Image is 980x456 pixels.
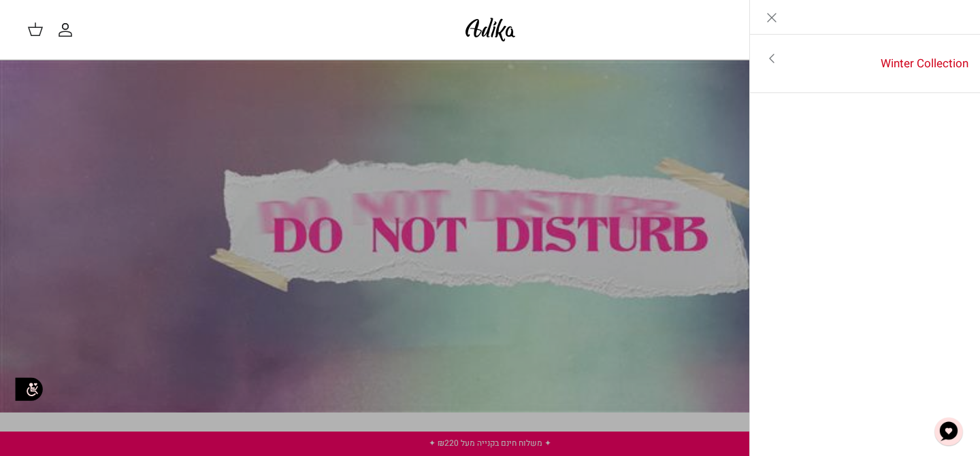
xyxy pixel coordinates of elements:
[57,22,79,38] a: החשבון שלי
[461,14,519,46] img: Adika IL
[10,370,48,408] img: accessibility_icon02.svg
[928,411,969,452] button: צ'אט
